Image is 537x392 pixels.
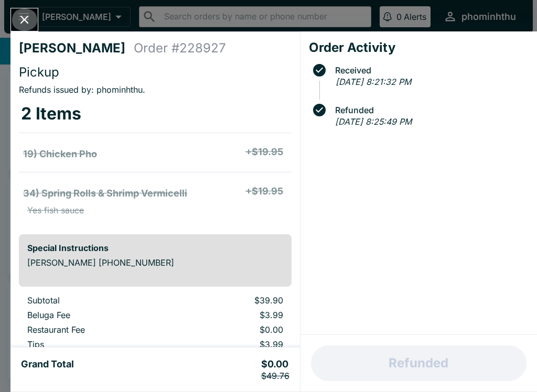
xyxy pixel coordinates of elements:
p: $3.99 [180,339,283,350]
span: Refunds issued by: phominhthu . [19,84,145,95]
table: orders table [19,295,292,368]
h5: $0.00 [261,358,289,381]
p: Yes fish sauce [27,205,84,215]
p: $0.00 [180,324,283,335]
p: $49.76 [261,371,289,381]
h4: Order Activity [309,40,529,56]
p: Tips [27,339,163,350]
h5: 19) Chicken Pho [23,148,97,160]
h6: Special Instructions [27,243,283,253]
h5: + $19.95 [245,185,283,198]
span: Refunded [330,105,529,115]
h5: Grand Total [21,358,74,381]
table: orders table [19,95,292,226]
h3: 2 Items [21,103,81,124]
p: [PERSON_NAME] [PHONE_NUMBER] [27,257,283,268]
p: $39.90 [180,295,283,306]
button: Close [11,8,38,31]
h5: + $19.95 [245,146,283,158]
span: Pickup [19,64,59,80]
em: [DATE] 8:25:49 PM [335,116,412,127]
h4: Order # 228927 [134,40,226,56]
em: [DATE] 8:21:32 PM [336,77,411,87]
p: Restaurant Fee [27,324,163,335]
h4: [PERSON_NAME] [19,40,134,56]
span: Received [330,66,529,75]
h5: 34) Spring Rolls & Shrimp Vermicelli [23,187,187,200]
p: Subtotal [27,295,163,306]
p: $3.99 [180,310,283,320]
p: Beluga Fee [27,310,163,320]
